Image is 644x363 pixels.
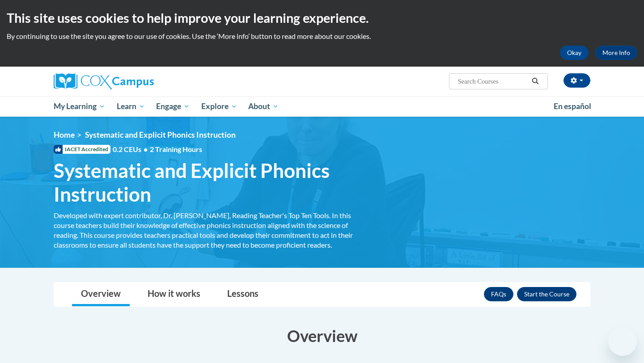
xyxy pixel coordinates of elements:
div: Main menu [40,96,604,117]
div: Developed with expert contributor, Dr. [PERSON_NAME], Reading Teacher's Top Ten Tools. In this co... [54,211,362,250]
span: 0.2 CEUs [113,144,202,154]
span: Systematic and Explicit Phonics Instruction [54,159,362,206]
a: Explore [195,96,243,117]
span: IACET Accredited [54,145,110,154]
span: Systematic and Explicit Phonics Instruction [85,130,236,139]
span: Engage [156,101,190,112]
a: My Learning [48,96,111,117]
a: How it works [139,283,209,306]
button: Enroll [517,287,576,301]
span: My Learning [54,101,105,112]
span: Learn [117,101,145,112]
span: • [144,145,148,153]
a: Home [54,130,75,139]
span: 2 Training Hours [150,145,202,153]
a: About [243,96,285,117]
a: Cox Campus [54,73,224,89]
button: Search [529,76,542,87]
img: Cox Campus [54,73,154,89]
a: Engage [150,96,195,117]
span: Explore [201,101,237,112]
a: FAQs [484,287,513,301]
a: En español [548,97,597,116]
a: More Info [595,46,637,60]
button: Account Settings [563,73,590,88]
span: About [248,101,279,112]
input: Search Courses [457,76,529,87]
button: Okay [560,46,589,60]
a: Lessons [218,283,267,306]
h2: This site uses cookies to help improve your learning experience. [7,9,637,27]
a: Learn [111,96,151,117]
p: By continuing to use the site you agree to our use of cookies. Use the ‘More info’ button to read... [7,31,637,41]
iframe: Button to launch messaging window [608,327,637,356]
h3: Overview [54,325,590,347]
span: En español [554,101,591,111]
a: Overview [72,283,130,306]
